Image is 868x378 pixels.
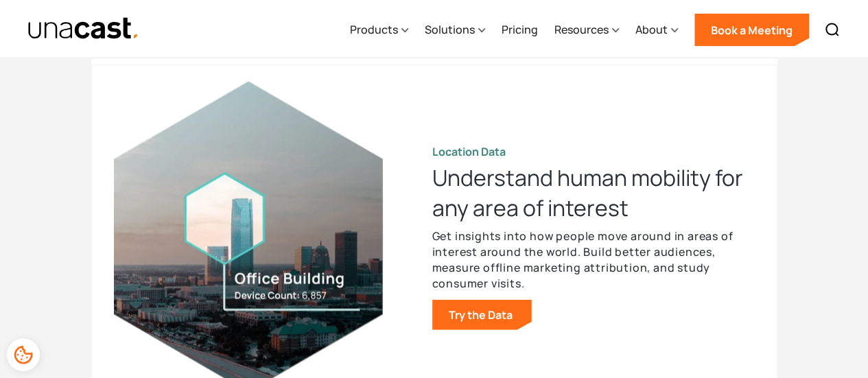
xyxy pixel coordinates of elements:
[502,2,538,58] a: Pricing
[554,21,609,38] div: Resources
[635,2,678,58] div: About
[27,17,139,41] a: home
[27,17,139,41] img: Unacast text logo
[694,14,809,47] a: Book a Meeting
[554,2,619,58] div: Resources
[432,300,532,330] a: Try the Data
[425,2,485,58] div: Solutions
[432,163,755,223] h3: Understand human mobility for any area of interest
[635,21,668,38] div: About
[432,228,755,292] p: Get insights into how people move around in areas of interest around the world. Build better audi...
[7,338,40,371] div: Cookie Preferences
[432,144,506,159] strong: Location Data
[350,2,408,58] div: Products
[425,21,475,38] div: Solutions
[824,22,841,38] img: Search icon
[350,21,398,38] div: Products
